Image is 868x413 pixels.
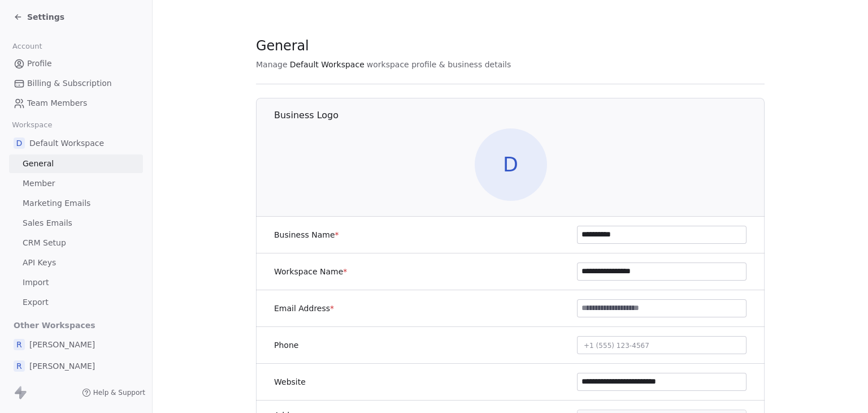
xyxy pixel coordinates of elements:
[9,94,143,113] a: Team Members
[290,59,364,70] span: Default Workspace
[14,360,25,372] span: R
[23,296,49,308] span: Export
[9,316,100,334] span: Other Workspaces
[9,214,143,233] a: Sales Emails
[14,137,25,149] span: D
[475,128,547,201] span: D
[9,54,143,73] a: Profile
[274,109,765,122] h1: Business Logo
[23,178,55,190] span: Member
[14,11,64,23] a: Settings
[23,237,66,249] span: CRM Setup
[23,277,49,289] span: Import
[274,303,334,314] label: Email Address
[14,339,25,350] span: R
[23,257,56,269] span: API Keys
[584,342,649,350] span: +1 (555) 123-4567
[367,59,511,70] span: workspace profile & business details
[9,154,143,173] a: General
[256,59,288,70] span: Manage
[9,74,143,93] a: Billing & Subscription
[27,78,112,89] span: Billing & Subscription
[9,234,143,252] a: CRM Setup
[23,158,54,170] span: General
[29,137,104,149] span: Default Workspace
[23,217,72,229] span: Sales Emails
[29,339,95,350] span: [PERSON_NAME]
[27,11,64,23] span: Settings
[577,336,747,354] button: +1 (555) 123-4567
[274,266,347,277] label: Workspace Name
[23,197,90,209] span: Marketing Emails
[82,388,145,397] a: Help & Support
[93,388,145,397] span: Help & Support
[29,360,95,372] span: [PERSON_NAME]
[274,339,298,351] label: Phone
[9,174,143,193] a: Member
[7,117,57,134] span: Workspace
[7,38,47,55] span: Account
[274,229,339,240] label: Business Name
[9,253,143,272] a: API Keys
[9,194,143,213] a: Marketing Emails
[274,376,306,388] label: Website
[256,37,309,54] span: General
[9,293,143,312] a: Export
[27,97,87,109] span: Team Members
[9,273,143,292] a: Import
[27,58,52,70] span: Profile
